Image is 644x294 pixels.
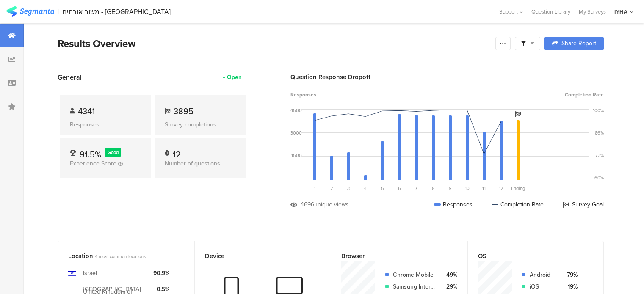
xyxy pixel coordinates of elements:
div: IYHA [614,8,627,16]
div: Open [227,73,242,82]
div: 19% [563,282,578,291]
div: 90.9% [153,269,169,278]
div: 100% [593,107,604,114]
span: 91.5% [80,148,101,161]
div: 60% [594,174,604,181]
div: OS [478,251,580,261]
span: 1 [314,185,315,192]
div: 49% [442,270,457,279]
div: Completion Rate [492,200,544,209]
div: Android [530,270,556,279]
span: 10 [465,185,470,192]
div: | [58,7,59,16]
span: 3895 [174,105,193,118]
span: 6 [398,185,401,192]
a: Question Library [527,8,575,16]
div: Survey completions [165,120,236,129]
span: 8 [432,185,434,192]
div: 1500 [291,152,302,159]
div: Browser [341,251,443,261]
div: Israel [83,269,97,278]
div: 73% [595,152,604,159]
span: 7 [415,185,417,192]
span: 3 [347,185,350,192]
div: Samsung Internet [393,282,436,291]
div: 29% [442,282,457,291]
div: [GEOGRAPHIC_DATA] [83,285,141,294]
div: Support [499,5,523,18]
div: unique views [314,200,349,209]
div: 86% [595,129,604,136]
span: Responses [290,91,316,99]
div: 4696 [301,200,314,209]
div: משוב אורחים - [GEOGRAPHIC_DATA] [62,8,171,16]
span: 12 [499,185,503,192]
div: Survey Goal [563,200,604,209]
div: Responses [70,120,141,129]
div: 0.5% [153,285,169,294]
div: Location [68,251,170,261]
div: 79% [563,270,578,279]
div: Results Overview [58,36,491,51]
div: 12 [173,148,181,157]
div: Ending [509,185,526,192]
span: 2 [330,185,333,192]
div: 3000 [290,129,302,136]
span: 5 [381,185,384,192]
div: Device [205,251,307,261]
span: 4 most common locations [95,253,146,260]
span: Good [108,149,119,156]
span: General [58,72,82,82]
span: Completion Rate [565,91,604,99]
span: Share Report [561,41,596,47]
i: Survey Goal [515,111,521,117]
div: Chrome Mobile [393,270,436,279]
span: Number of questions [165,159,220,168]
div: 4500 [290,107,302,114]
div: iOS [530,282,556,291]
span: 4 [364,185,367,192]
span: Experience Score [70,159,116,168]
div: Responses [434,200,473,209]
div: Question Response Dropoff [290,72,604,82]
a: My Surveys [575,8,610,16]
span: 9 [449,185,452,192]
span: 4341 [78,105,95,118]
span: 11 [482,185,486,192]
img: segmanta logo [6,6,54,17]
